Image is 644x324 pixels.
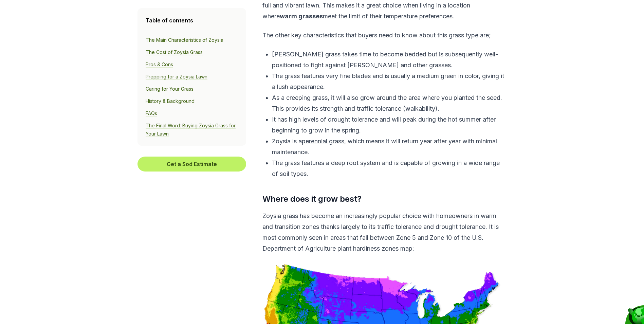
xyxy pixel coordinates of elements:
[146,123,236,137] a: The Final Word: Buying Zoysia Grass for Your Lawn
[146,16,238,24] h4: Table of contents
[272,71,505,92] p: The grass features very fine blades and is usually a medium green in color, giving it a lush appe...
[146,37,223,43] a: The Main Characteristics of Zoysia
[146,98,195,104] a: History & Background
[272,49,505,71] p: [PERSON_NAME] grass takes time to become bedded but is subsequently well-positioned to fight agai...
[302,138,344,145] a: perennial grass
[146,74,207,80] a: Prepping for a Zoysia Lawn
[280,13,323,20] b: warm grasses
[146,49,203,55] a: The Cost of Zoysia Grass
[146,61,173,68] a: Pros & Cons
[262,193,505,205] h3: Where does it grow best?
[262,30,505,41] p: The other key characteristics that buyers need to know about this grass type are;
[272,136,505,158] p: Zoysia is a , which means it will return year after year with minimal maintenance.
[137,157,246,172] button: Get a Sod Estimate
[272,158,505,179] p: The grass features a deep root system and is capable of growing in a wide range of soil types.
[146,86,194,92] a: Caring for Your Grass
[146,110,157,116] a: FAQs
[262,211,505,254] p: Zoysia grass has become an increasingly popular choice with homeowners in warm and transition zon...
[272,114,505,136] p: It has high levels of drought tolerance and will peak during the hot summer after beginning to gr...
[272,92,505,114] p: As a creeping grass, it will also grow around the area where you planted the seed. This provides ...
